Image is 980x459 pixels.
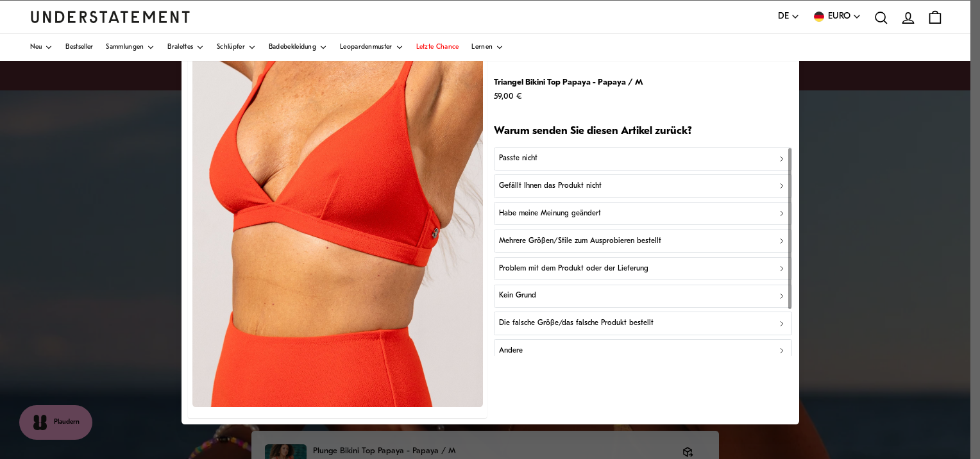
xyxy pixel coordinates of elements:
[493,75,643,88] p: Triangel Bikini Top Papaya - Papaya / M
[269,44,316,51] span: Badebekleidung
[499,317,654,330] p: Die falsche Größe/das falsche Produkt bestellt
[65,44,93,51] span: Bestseller
[65,34,93,61] a: Bestseller
[493,284,792,307] button: Kein Grund
[778,10,789,24] span: DE
[106,44,144,51] span: Sammlungen
[499,180,602,192] p: Gefällt Ihnen das Produkt nicht
[493,90,643,103] p: 59,00 €
[499,208,601,220] p: Habe meine Meinung geändert
[493,312,792,335] button: Die falsche Größe/das falsche Produkt bestellt
[30,44,42,51] span: Neu
[106,34,155,61] a: Sammlungen
[493,174,792,197] button: Gefällt Ihnen das Produkt nicht
[493,202,792,225] button: Habe meine Meinung geändert
[217,44,245,51] span: Schlüpfer
[30,11,190,22] a: Understatement Startseite
[493,147,792,170] button: Passte nicht
[471,44,493,51] span: Lernen
[493,124,792,139] h2: Warum senden Sie diesen Artikel zurück?
[828,10,850,24] span: EURO
[416,44,459,51] span: Letzte Chance
[217,34,256,61] a: Schlüpfer
[416,34,459,61] a: Letzte Chance
[499,345,523,357] p: Andere
[471,34,503,61] a: Lernen
[493,229,792,253] button: Mehrere Größen/Stile zum Ausprobieren bestellt
[499,290,536,302] p: Kein Grund
[499,262,648,274] p: Problem mit dem Produkt oder der Lieferung
[269,34,327,61] a: Badebekleidung
[778,10,800,24] button: DE
[340,44,393,51] span: Leopardenmuster
[340,34,403,61] a: Leopardenmuster
[167,44,193,51] span: Bralettes
[167,34,204,61] a: Bralettes
[813,10,861,24] button: EURO
[499,235,661,247] p: Mehrere Größen/Stile zum Ausprobieren bestellt
[493,339,792,362] button: Andere
[499,153,537,165] p: Passte nicht
[192,46,483,407] img: PAYA-BRA-105-M-papaya_3.jpg
[493,257,792,280] button: Problem mit dem Produkt oder der Lieferung
[30,34,53,61] a: Neu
